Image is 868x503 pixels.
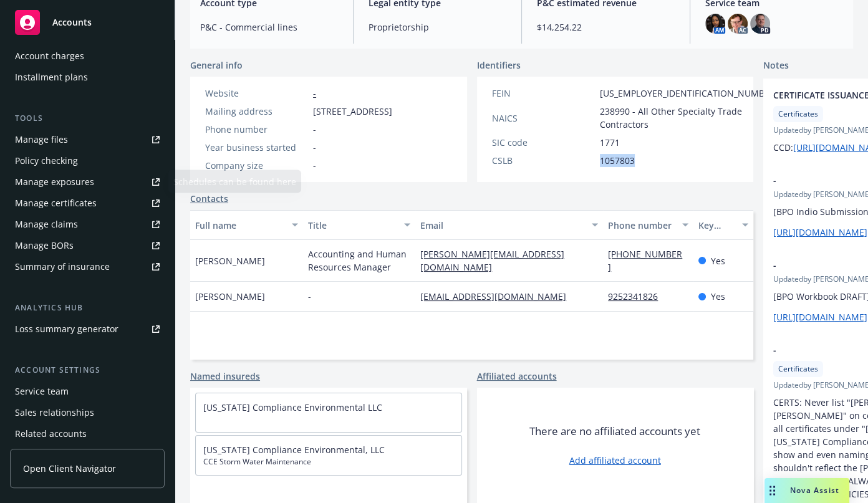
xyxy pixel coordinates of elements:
div: Loss summary generator [15,319,118,339]
span: Identifiers [477,59,521,72]
div: FEIN [492,87,595,100]
span: Notes [763,59,789,74]
div: Phone number [205,123,308,136]
a: [URL][DOMAIN_NAME] [773,226,867,238]
div: Related accounts [15,424,87,444]
span: - [313,141,316,154]
span: [STREET_ADDRESS] [313,105,392,118]
a: Manage exposures [10,172,165,192]
span: Proprietorship [369,21,506,34]
span: Accounting and Human Resources Manager [308,247,411,274]
a: Account charges [10,46,165,66]
span: Nova Assist [790,485,839,496]
div: Title [308,219,397,232]
a: [URL][DOMAIN_NAME] [773,311,867,323]
div: Phone number [608,219,674,232]
span: There are no affiliated accounts yet [529,424,700,439]
a: Contacts [190,192,228,205]
span: Accounts [52,17,92,27]
div: Drag to move [764,478,780,503]
div: Manage exposures [15,172,94,192]
a: 9252341826 [608,290,668,302]
span: [US_EMPLOYER_IDENTIFICATION_NUMBER] [600,87,778,100]
a: [PHONE_NUMBER] [608,248,682,273]
button: Email [415,210,603,240]
div: Full name [195,219,284,232]
a: [US_STATE] Compliance Environmental LLC [203,401,382,413]
span: - [313,159,316,172]
a: Add affiliated account [569,454,661,467]
span: 1771 [600,136,620,149]
div: Account charges [15,46,84,66]
a: [PERSON_NAME][EMAIL_ADDRESS][DOMAIN_NAME] [420,248,564,273]
div: Manage claims [15,214,78,234]
a: - [313,87,316,99]
a: Summary of insurance [10,257,165,277]
a: Installment plans [10,67,165,87]
span: CCE Storm Water Maintenance [203,456,454,467]
span: [PERSON_NAME] [195,290,265,303]
a: Sales relationships [10,403,165,423]
span: [PERSON_NAME] [195,254,265,267]
div: Manage BORs [15,236,74,256]
div: Installment plans [15,67,88,87]
div: Policy checking [15,151,78,171]
a: Manage certificates [10,193,165,213]
a: Manage files [10,130,165,150]
div: Sales relationships [15,403,94,423]
a: [EMAIL_ADDRESS][DOMAIN_NAME] [420,290,576,302]
img: photo [750,14,770,34]
a: Loss summary generator [10,319,165,339]
div: SIC code [492,136,595,149]
div: Account settings [10,364,165,376]
span: Yes [711,254,725,267]
a: Accounts [10,5,165,40]
img: photo [705,14,725,34]
span: $14,254.22 [537,21,675,34]
a: Related accounts [10,424,165,444]
a: Manage BORs [10,236,165,256]
div: Service team [15,381,69,401]
div: Manage files [15,130,68,150]
button: Full name [190,210,303,240]
span: Certificates [778,108,818,120]
div: Tools [10,112,165,125]
span: P&C - Commercial lines [200,21,338,34]
div: NAICS [492,112,595,125]
span: 1057803 [600,154,635,167]
div: Mailing address [205,105,308,118]
a: Manage claims [10,214,165,234]
div: Company size [205,159,308,172]
span: 238990 - All Other Specialty Trade Contractors [600,105,778,131]
a: [US_STATE] Compliance Environmental, LLC [203,444,385,456]
div: Analytics hub [10,302,165,314]
div: CSLB [492,154,595,167]
button: Phone number [603,210,693,240]
div: Year business started [205,141,308,154]
a: Policy checking [10,151,165,171]
div: Website [205,87,308,100]
a: Affiliated accounts [477,370,557,383]
span: - [313,123,316,136]
span: Certificates [778,363,818,375]
div: Email [420,219,584,232]
a: Named insureds [190,370,260,383]
button: Title [303,210,416,240]
div: Key contact [698,219,735,232]
button: Nova Assist [764,478,849,503]
div: Summary of insurance [15,257,110,277]
span: Yes [711,290,725,303]
span: - [308,290,311,303]
img: photo [728,14,748,34]
div: Manage certificates [15,193,97,213]
span: Open Client Navigator [23,462,116,475]
a: Service team [10,381,165,401]
span: General info [190,59,243,72]
button: Key contact [693,210,753,240]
